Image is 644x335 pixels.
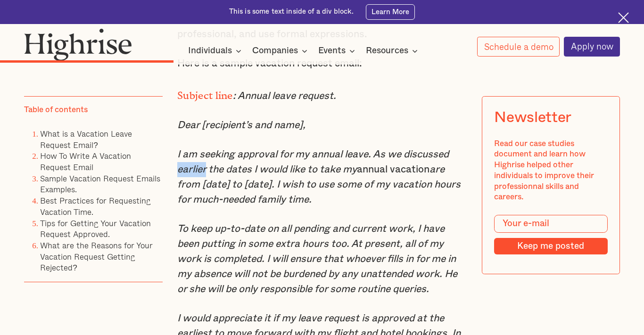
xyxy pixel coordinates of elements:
[564,37,620,57] a: Apply now
[366,4,415,20] a: Learn More
[177,164,461,204] em: are from [date] to [date]. I wish to use some of my vacation hours for much-needed family time.
[177,90,233,96] strong: Subject line
[366,45,421,57] div: Resources
[188,45,232,57] div: Individuals
[40,217,151,241] a: Tips for Getting Your Vacation Request Approved.
[40,127,132,151] a: What is a Vacation Leave Request Email?
[177,224,457,294] em: To keep up-to-date on all pending and current work, I have been putting in some extra hours too. ...
[252,45,298,57] div: Companies
[40,150,131,174] a: How To Write A Vacation Request Email
[366,45,408,57] div: Resources
[494,238,607,255] input: Keep me posted
[494,215,607,255] form: Modal Form
[40,239,153,274] a: What are the Reasons for Your Vacation Request Getting Rejected?
[494,109,571,127] div: Newsletter
[24,28,132,61] img: Highrise logo
[177,120,305,130] em: Dear [recipient’s and name],
[494,139,607,203] div: Read our case studies document and learn how Highrise helped other individuals to improve their p...
[229,7,354,16] div: This is some text inside of a div block.
[477,37,560,57] a: Schedule a demo
[494,215,607,233] input: Your e-mail
[188,45,244,57] div: Individuals
[177,149,449,174] em: I am seeking approval for my annual leave. As we discussed earlier the dates I would like to take my
[24,105,88,116] div: Table of contents
[318,45,346,57] div: Events
[40,195,151,219] a: Best Practices for Requesting Vacation Time.
[318,45,358,57] div: Events
[40,172,160,196] a: Sample Vacation Request Emails Examples.
[233,91,336,101] em: : Annual leave request.
[252,45,310,57] div: Companies
[618,12,629,23] img: Cross icon
[177,147,467,207] p: annual vacation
